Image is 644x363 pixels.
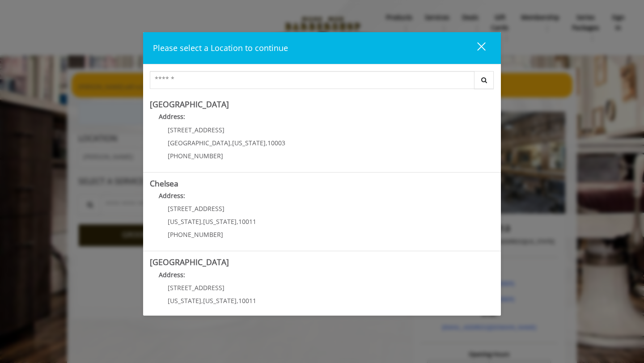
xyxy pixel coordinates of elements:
[232,139,266,147] span: [US_STATE]
[168,204,225,213] span: [STREET_ADDRESS]
[203,217,237,226] span: [US_STATE]
[168,296,201,305] span: [US_STATE]
[201,217,203,226] span: ,
[150,71,494,93] div: Center Select
[168,126,225,134] span: [STREET_ADDRESS]
[168,139,230,147] span: [GEOGRAPHIC_DATA]
[461,39,491,57] button: close dialog
[467,42,485,55] div: close dialog
[168,230,223,239] span: [PHONE_NUMBER]
[267,139,285,147] span: 10003
[150,178,178,189] b: Chelsea
[159,112,185,121] b: Address:
[230,139,232,147] span: ,
[168,309,223,318] span: [PHONE_NUMBER]
[159,191,185,200] b: Address:
[237,296,238,305] span: ,
[479,77,489,83] i: Search button
[266,139,267,147] span: ,
[237,217,238,226] span: ,
[168,283,225,292] span: [STREET_ADDRESS]
[201,296,203,305] span: ,
[238,217,256,226] span: 10011
[168,152,223,160] span: [PHONE_NUMBER]
[168,217,201,226] span: [US_STATE]
[150,71,475,89] input: Search Center
[150,257,229,267] b: [GEOGRAPHIC_DATA]
[153,42,288,53] span: Please select a Location to continue
[150,99,229,110] b: [GEOGRAPHIC_DATA]
[159,270,185,279] b: Address:
[203,296,237,305] span: [US_STATE]
[238,296,256,305] span: 10011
